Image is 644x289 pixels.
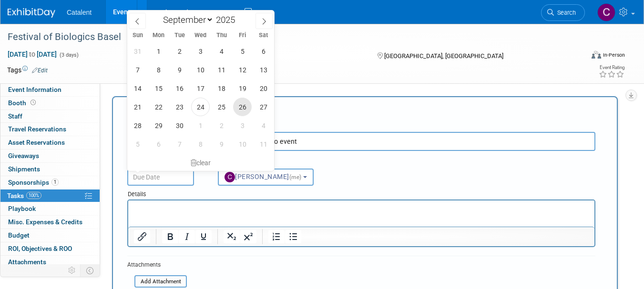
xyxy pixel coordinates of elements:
[191,42,210,60] span: September 3, 2025
[0,202,100,215] a: Playbook
[190,32,211,39] span: Wed
[225,173,303,180] span: [PERSON_NAME]
[0,176,100,189] a: Sponsorships1
[254,42,273,60] span: September 6, 2025
[0,163,100,176] a: Shipments
[149,79,168,98] span: September 15, 2025
[170,42,189,60] span: September 2, 2025
[8,231,30,239] span: Budget
[8,139,65,146] span: Asset Reservations
[127,132,595,151] input: Name of task or a short description
[8,86,61,93] span: Event Information
[32,67,48,74] a: Edit
[149,60,168,79] span: September 8, 2025
[191,60,210,79] span: September 10, 2025
[384,52,503,60] span: [GEOGRAPHIC_DATA], [GEOGRAPHIC_DATA]
[289,174,302,180] span: (me)
[240,230,256,243] button: Superscript
[554,9,576,16] span: Search
[179,230,195,243] button: Italic
[597,3,615,21] img: Christina Szendi
[0,242,100,255] a: ROI, Objectives & ROO
[8,245,72,252] span: ROI, Objectives & ROO
[0,189,100,202] a: Tasks100%
[0,216,100,229] a: Misc. Expenses & Credits
[211,32,232,39] span: Thu
[162,230,178,243] button: Bold
[214,14,242,25] input: Year
[232,32,253,39] span: Fri
[148,32,169,39] span: Mon
[254,98,273,116] span: September 27, 2025
[170,135,189,153] span: October 7, 2025
[195,230,212,243] button: Underline
[534,50,625,64] div: Event Format
[191,98,210,116] span: September 24, 2025
[127,32,148,39] span: Sun
[64,264,81,277] td: Personalize Event Tab Strip
[0,149,100,162] a: Giveaways
[127,122,595,132] div: Short Description
[128,200,594,227] iframe: Rich Text Area
[7,192,41,199] span: Tasks
[8,99,38,107] span: Booth
[127,186,595,199] div: Details
[134,230,150,243] button: Insert/edit link
[592,51,601,59] img: Format-Inperson.png
[170,79,189,98] span: September 16, 2025
[212,79,231,98] span: September 18, 2025
[191,116,210,135] span: October 1, 2025
[233,42,252,60] span: September 5, 2025
[254,135,273,153] span: October 11, 2025
[541,4,585,21] a: Search
[127,261,187,269] div: Attachments
[170,116,189,135] span: September 30, 2025
[8,258,46,266] span: Attachments
[224,230,240,243] button: Subscript
[170,60,189,79] span: September 9, 2025
[0,110,100,123] a: Staff
[127,107,595,118] div: New Task
[0,83,100,96] a: Event Information
[8,165,40,173] span: Shipments
[191,135,210,153] span: October 8, 2025
[67,9,92,16] span: Catalent
[233,135,252,153] span: October 10, 2025
[212,116,231,135] span: October 2, 2025
[8,112,22,120] span: Staff
[149,98,168,116] span: September 22, 2025
[127,169,194,186] input: Due Date
[233,116,252,135] span: October 3, 2025
[8,152,39,159] span: Giveaways
[191,79,210,98] span: September 17, 2025
[128,79,147,98] span: September 14, 2025
[29,99,38,106] span: Booth not reserved yet
[233,60,252,79] span: September 12, 2025
[169,32,190,39] span: Tue
[128,135,147,153] span: October 5, 2025
[253,32,274,39] span: Sat
[8,125,66,133] span: Travel Reservations
[81,264,100,277] td: Toggle Event Tabs
[128,60,147,79] span: September 7, 2025
[128,116,147,135] span: September 28, 2025
[212,42,231,60] span: September 4, 2025
[4,29,572,46] div: Festival of Biologics Basel
[233,79,252,98] span: September 19, 2025
[51,179,59,186] span: 1
[28,50,37,58] span: to
[128,98,147,116] span: September 21, 2025
[0,136,100,149] a: Asset Reservations
[8,179,59,186] span: Sponsorships
[59,52,79,58] span: (3 days)
[8,218,82,226] span: Misc. Expenses & Credits
[26,192,41,199] span: 100%
[0,97,100,110] a: Booth
[285,230,301,243] button: Bullet list
[170,98,189,116] span: September 23, 2025
[254,79,273,98] span: September 20, 2025
[254,60,273,79] span: September 13, 2025
[8,8,55,18] img: ExhibitDay
[268,230,285,243] button: Numbered list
